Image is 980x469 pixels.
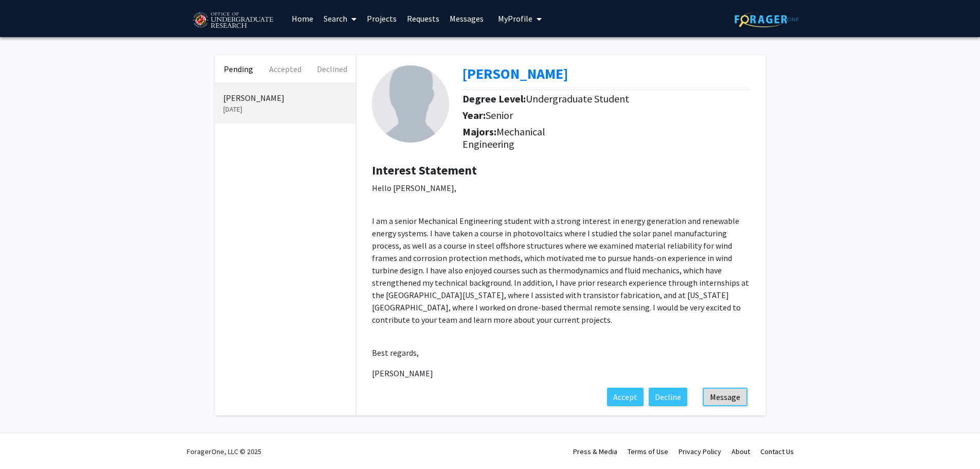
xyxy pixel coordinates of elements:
[223,92,348,104] p: [PERSON_NAME]
[649,388,687,406] button: Decline
[462,125,545,150] span: Mechanical Engineering
[679,447,721,456] a: Privacy Policy
[189,8,276,33] img: University of Maryland Logo
[372,162,477,178] b: Interest Statement
[760,447,794,456] a: Contact Us
[462,64,568,83] a: Opens in a new tab
[372,182,750,194] p: Hello [PERSON_NAME],
[444,1,489,37] a: Messages
[526,92,629,105] span: Undergraduate Student
[462,125,496,138] b: Majors:
[402,1,444,37] a: Requests
[362,1,402,37] a: Projects
[573,447,617,456] a: Press & Media
[498,13,532,24] span: My Profile
[215,55,262,83] button: Pending
[318,1,362,37] a: Search
[703,388,747,406] button: Message
[462,109,486,121] b: Year:
[372,65,449,143] img: Profile Picture
[732,447,750,456] a: About
[287,1,318,37] a: Home
[372,346,750,359] p: Best regards,
[462,92,526,105] b: Degree Level:
[735,11,799,27] img: ForagerOne Logo
[309,55,355,83] button: Declined
[486,109,513,121] span: Senior
[223,104,348,115] p: [DATE]
[372,367,750,379] p: [PERSON_NAME]
[262,55,309,83] button: Accepted
[607,388,644,406] button: Accept
[462,64,568,83] b: [PERSON_NAME]
[628,447,668,456] a: Terms of Use
[372,215,750,326] p: I am a senior Mechanical Engineering student with a strong interest in energy generation and rene...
